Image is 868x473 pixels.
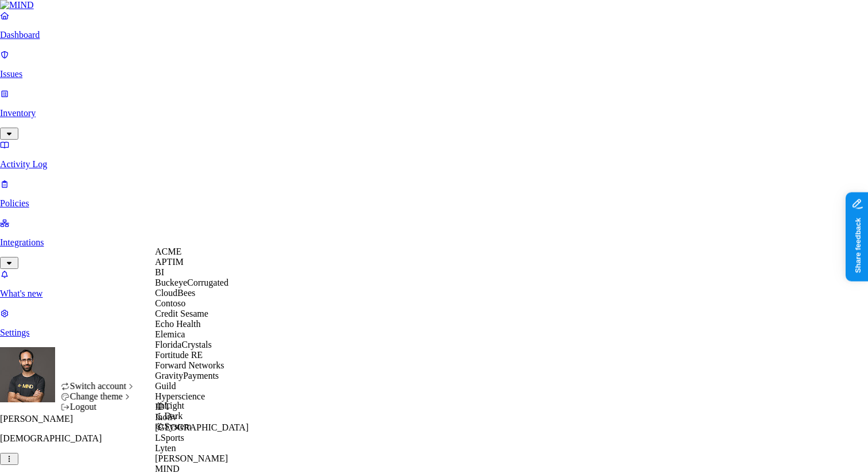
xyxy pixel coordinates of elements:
span: LSports [155,433,184,443]
span: GravityPayments [155,371,219,380]
span: Echo Health [155,319,201,329]
span: Hyperscience [155,391,205,401]
span: [GEOGRAPHIC_DATA] [155,422,249,432]
span: Fortitude RE [155,350,203,360]
span: Change theme [70,391,123,401]
span: Inotiv [155,412,177,422]
span: ACME [155,247,181,256]
span: Elemica [155,329,185,339]
span: Switch account [70,381,126,391]
span: Lyten [155,443,176,453]
span: [PERSON_NAME] [155,453,228,463]
span: BuckeyeCorrugated [155,278,228,287]
span: Forward Networks [155,360,224,370]
span: CloudBees [155,288,195,298]
div: Logout [61,402,136,412]
span: Credit Sesame [155,309,208,318]
span: BI [155,267,164,277]
span: APTIM [155,257,184,267]
span: FloridaCrystals [155,340,212,349]
span: IDT [155,402,170,412]
span: Guild [155,381,176,391]
span: Contoso [155,298,185,308]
